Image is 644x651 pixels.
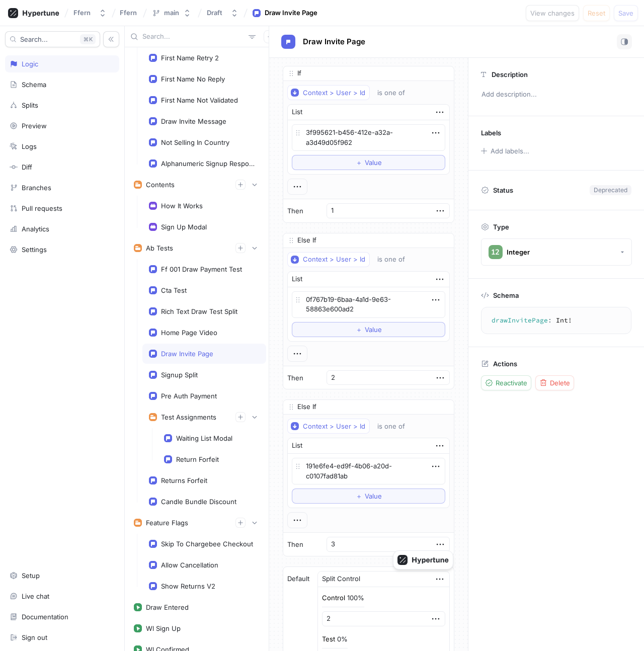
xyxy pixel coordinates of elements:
button: Integer [481,238,632,266]
button: Reactivate [481,375,531,390]
div: Draw Invite Message [161,117,226,125]
button: ＋Value [292,322,445,337]
p: Control [322,593,345,603]
p: If [297,68,301,78]
button: is one of [373,252,420,267]
div: Diff [22,163,32,171]
div: Draw Invite Page [161,350,213,358]
button: ＋Value [292,489,445,504]
p: Default [287,574,309,584]
div: is one of [377,255,405,264]
div: Pull requests [22,204,62,212]
input: Enter number here [327,537,450,552]
span: Search... [20,36,48,42]
p: Add description... [477,86,635,103]
div: main [164,9,179,17]
p: Then [287,206,303,216]
span: View changes [530,10,575,16]
input: Enter number here [327,203,450,218]
span: Value [365,493,382,499]
div: Sign out [22,633,47,641]
button: Ffern [69,5,111,21]
div: First Name No Reply [161,75,225,83]
p: Test [322,634,335,644]
div: Not Selling In Country [161,138,229,146]
div: List [292,107,302,117]
input: Enter number here [322,611,445,626]
div: Analytics [22,225,49,233]
div: Cta Test [161,286,187,294]
div: Schema [22,80,46,89]
textarea: 191e6fe4-ed9f-4b06-a20d-c0107fad81ab [292,458,445,484]
p: Type [493,223,509,231]
div: Ffern [73,9,91,17]
div: Feature Flags [146,519,188,527]
button: Search...K [5,31,100,47]
button: Context > User > Id [287,419,370,434]
div: Rich Text Draw Test Split [161,307,237,315]
button: Context > User > Id [287,85,370,100]
div: List [292,274,302,284]
div: Live chat [22,592,49,600]
div: Return Forfeit [176,455,219,463]
button: Delete [535,375,574,390]
button: Draft [203,5,243,21]
div: Preview [22,122,47,130]
div: Candle Bundle Discount [161,498,236,506]
div: is one of [377,422,405,431]
textarea: drawInvitePage: Int! [486,311,627,330]
div: How It Works [161,202,203,210]
div: Draw Invite Page [265,8,317,18]
div: Ff 001 Draw Payment Test [161,265,242,273]
div: Documentation [22,613,68,621]
div: Ab Tests [146,244,173,252]
button: Add labels... [477,144,532,157]
div: Alphanumeric Signup Response [161,159,256,168]
p: Then [287,540,303,550]
div: List [292,441,302,451]
p: Else If [297,402,316,412]
button: Save [614,5,638,21]
div: Contents [146,181,175,189]
div: Sign Up Modal [161,223,207,231]
p: Then [287,373,303,383]
div: Allow Cancellation [161,561,218,569]
div: Context > User > Id [303,255,365,264]
div: Home Page Video [161,329,217,337]
div: Integer [507,248,530,257]
p: Else If [297,235,316,246]
button: View changes [526,5,579,21]
div: is one of [377,89,405,97]
div: Logic [22,60,38,68]
span: Ffern [120,9,137,16]
div: Pre Auth Payment [161,392,217,400]
div: 0% [337,636,348,642]
p: Actions [493,360,517,368]
div: Returns Forfeit [161,476,207,484]
button: Context > User > Id [287,252,370,267]
span: ＋ [356,493,362,499]
div: K [80,34,96,44]
p: Description [492,70,528,78]
div: Context > User > Id [303,89,365,97]
div: Settings [22,246,47,254]
span: ＋ [356,327,362,333]
button: is one of [373,419,420,434]
div: Skip To Chargebee Checkout [161,540,253,548]
button: main [148,5,195,21]
div: Branches [22,184,51,192]
div: Setup [22,572,40,580]
button: ＋Value [292,155,445,170]
div: First Name Not Validated [161,96,238,104]
input: Search... [142,32,245,42]
div: Test Assignments [161,413,216,421]
div: Wl Sign Up [146,624,181,632]
p: Schema [493,291,519,299]
div: 100% [347,595,364,601]
div: Context > User > Id [303,422,365,431]
div: Splits [22,101,38,109]
span: Delete [550,380,570,386]
div: Add labels... [491,148,529,154]
div: Logs [22,142,37,150]
p: Labels [481,129,501,137]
